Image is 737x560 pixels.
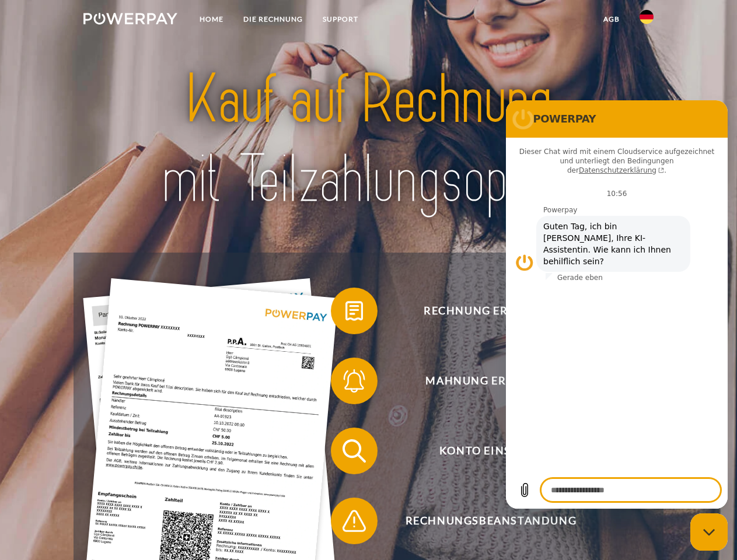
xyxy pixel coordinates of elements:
img: qb_search.svg [340,436,369,466]
span: Rechnung erhalten? [348,288,634,334]
iframe: Schaltfläche zum Öffnen des Messaging-Fensters; Konversation läuft [690,513,728,551]
img: qb_bell.svg [340,366,369,395]
iframe: Messaging-Fenster [506,100,728,509]
a: agb [593,9,630,30]
span: Rechnungsbeanstandung [348,498,634,544]
button: Konto einsehen [331,428,634,474]
a: DIE RECHNUNG [233,9,313,30]
img: qb_warning.svg [340,506,369,535]
button: Mahnung erhalten? [331,358,634,404]
button: Rechnungsbeanstandung [331,498,634,544]
span: Mahnung erhalten? [348,358,634,404]
img: logo-powerpay-white.svg [83,13,177,24]
a: Home [190,9,233,30]
a: SUPPORT [313,9,368,30]
img: de [640,10,654,24]
img: title-powerpay_de.svg [111,56,626,223]
img: qb_bill.svg [340,296,369,325]
button: Rechnung erhalten? [331,288,634,334]
span: Konto einsehen [348,428,634,474]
